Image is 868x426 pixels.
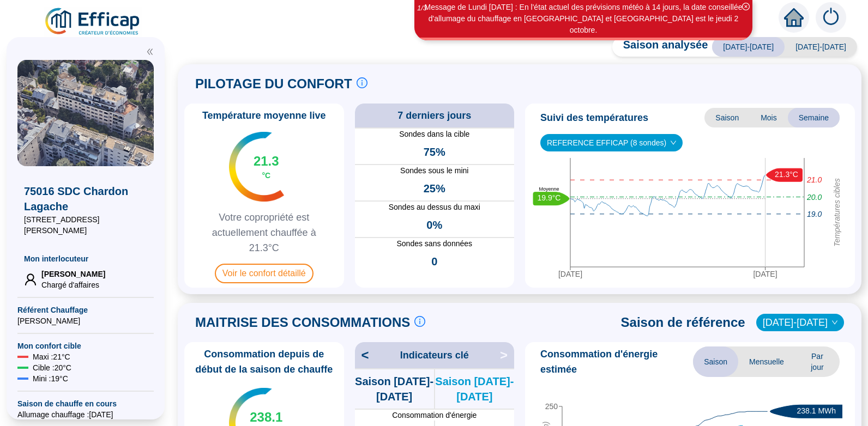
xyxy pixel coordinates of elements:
tspan: [DATE] [558,270,582,278]
img: indicateur températures [229,132,284,202]
span: down [670,139,677,146]
div: Message de Lundi [DATE] : En l'état actuel des prévisions météo à 14 jours, la date conseillée d'... [416,2,751,36]
span: home [784,8,804,27]
span: Maxi : 21 °C [33,351,70,362]
span: Saison de chauffe en cours [17,398,154,409]
span: Saison [704,108,750,127]
span: 75% [424,144,445,160]
span: 0% [426,217,442,233]
text: 19.9°C [538,194,561,203]
span: Consommation d'énergie [355,410,515,421]
span: [DATE]-[DATE] [785,37,857,57]
img: alerts [816,2,846,33]
span: 0 [431,254,437,269]
span: Voir le confort détaillé [215,264,314,283]
span: Mensuelle [738,346,795,377]
span: Sondes au dessus du maxi [355,202,515,213]
span: > [500,346,514,364]
span: < [355,346,369,364]
span: Votre copropriété est actuellement chauffée à 21.3°C [189,210,340,255]
span: PILOTAGE DU CONFORT [195,75,352,93]
span: 25% [424,181,445,196]
span: Saison [693,346,738,377]
span: Consommation d'énergie estimée [540,346,693,377]
span: [STREET_ADDRESS][PERSON_NAME] [24,214,147,236]
span: Saison [DATE]-[DATE] [355,374,434,404]
tspan: [DATE] [753,270,777,278]
span: Semaine [788,108,840,127]
span: Sondes sans données [355,238,515,249]
span: [PERSON_NAME] [41,269,105,279]
span: Allumage chauffage : [DATE] [17,409,154,420]
span: Indicateurs clé [400,348,469,363]
span: °C [262,170,270,181]
span: info-circle [414,316,425,327]
span: Mon confort cible [17,340,154,351]
tspan: 21.0 [806,176,822,185]
span: Mois [750,108,788,127]
span: Chargé d'affaires [41,279,105,290]
span: 7 derniers jours [397,108,471,123]
span: 2023-2024 [763,314,837,331]
span: 238.1 [250,409,282,426]
tspan: 20.0 [806,193,822,202]
text: 21.3°C [775,170,798,179]
span: 75016 SDC Chardon Lagache [24,184,147,214]
tspan: 250 [545,402,558,411]
span: Consommation depuis de début de la saison de chauffe [189,346,340,377]
span: Saison analysée [612,37,708,57]
span: info-circle [357,77,367,88]
span: Mini : 19 °C [33,373,68,384]
span: Cible : 20 °C [33,362,71,373]
span: Par jour [795,346,840,377]
span: 21.3 [254,153,279,170]
span: Sondes sous le mini [355,165,515,177]
span: down [831,319,838,326]
span: Mon interlocuteur [24,253,147,264]
span: close-circle [742,3,750,10]
span: [PERSON_NAME] [17,315,154,326]
text: 238.1 MWh [797,406,836,415]
tspan: Températures cibles [833,178,841,247]
span: Saison de référence [621,314,745,331]
span: Suivi des températures [540,110,648,125]
img: efficap energie logo [44,7,142,37]
span: REFERENCE EFFICAP (8 sondes) [547,135,676,151]
span: double-left [146,48,154,56]
tspan: 19.0 [807,210,822,218]
span: user [24,273,37,286]
span: Température moyenne live [196,108,333,123]
span: MAITRISE DES CONSOMMATIONS [195,314,410,331]
span: Saison [DATE]-[DATE] [435,374,514,404]
text: Moyenne [539,186,559,192]
span: Référent Chauffage [17,305,154,315]
span: Sondes dans la cible [355,129,515,140]
span: [DATE]-[DATE] [712,37,785,57]
i: 1 / 3 [417,4,427,12]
